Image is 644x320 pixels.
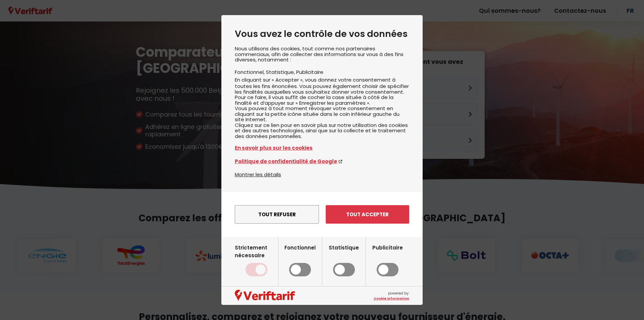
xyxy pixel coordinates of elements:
a: Politique de confidentialité de Google [235,157,409,165]
label: Publicitaire [372,244,403,277]
a: En savoir plus sur les cookies [235,144,409,152]
label: Strictement nécessaire [235,244,278,277]
div: Nous utilisons des cookies, tout comme nos partenaires commerciaux, afin de collecter des informa... [235,46,409,171]
h2: Vous avez le contrôle de vos données [235,29,409,39]
li: Publicitaire [296,68,323,76]
li: Statistique [266,68,296,76]
a: Cookie Information [374,296,409,301]
label: Statistique [329,244,359,277]
button: Tout refuser [235,205,319,224]
img: logo [235,290,295,301]
span: powered by: [374,291,409,301]
button: Tout accepter [326,205,409,224]
button: Montrer les détails [235,171,281,178]
div: menu [221,192,423,237]
label: Fonctionnel [284,244,316,277]
li: Fonctionnel [235,68,266,76]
